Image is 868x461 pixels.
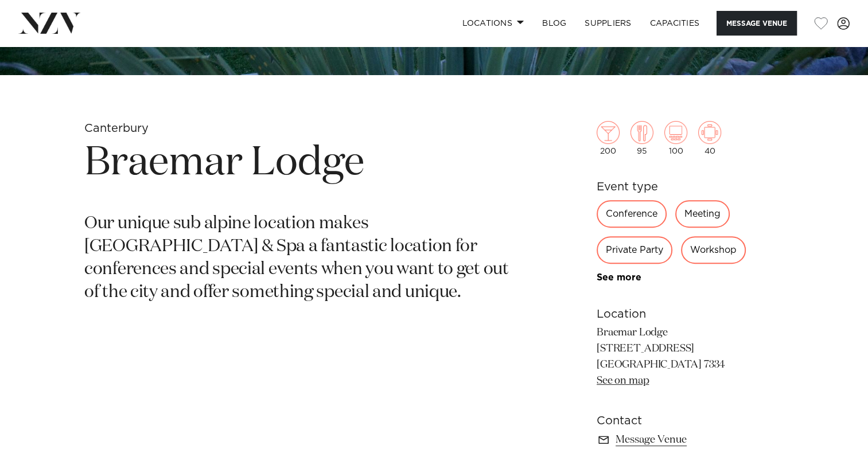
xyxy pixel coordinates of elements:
div: Meeting [675,200,730,228]
a: Capacities [641,11,709,36]
img: theatre.png [664,121,687,144]
a: BLOG [533,11,575,36]
h1: Braemar Lodge [84,137,515,190]
div: 200 [597,121,620,155]
div: 100 [664,121,687,155]
div: Private Party [597,236,672,264]
a: Message Venue [597,432,784,448]
img: nzv-logo.png [18,13,81,33]
div: 40 [698,121,721,155]
div: Conference [597,200,667,228]
img: dining.png [630,121,653,144]
h6: Contact [597,412,784,429]
img: meeting.png [698,121,721,144]
div: 95 [630,121,653,155]
a: Locations [453,11,533,36]
h6: Event type [597,178,784,196]
h6: Location [597,306,784,323]
button: Message Venue [717,11,797,36]
small: Canterbury [84,123,149,134]
a: SUPPLIERS [575,11,640,36]
a: See on map [597,376,649,386]
div: Workshop [681,236,746,264]
img: cocktail.png [597,121,620,144]
p: Our unique sub alpine location makes [GEOGRAPHIC_DATA] & Spa a fantastic location for conferences... [84,213,515,304]
p: Braemar Lodge [STREET_ADDRESS] [GEOGRAPHIC_DATA] 7334 [597,325,784,389]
